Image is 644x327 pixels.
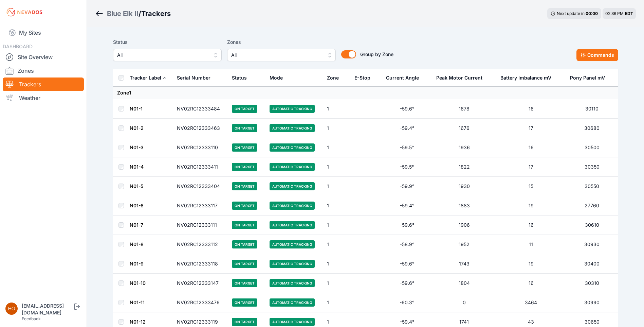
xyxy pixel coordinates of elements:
span: Automatic Tracking [270,163,315,171]
button: Zone [327,70,344,86]
span: Automatic Tracking [270,124,315,132]
span: On Target [232,202,257,210]
td: 16 [496,99,566,119]
td: 30990 [566,293,618,312]
td: 1 [323,274,350,293]
td: -59.5° [382,157,432,177]
td: 1 [323,119,350,138]
span: On Target [232,105,257,113]
td: -59.4° [382,196,432,216]
td: -59.9° [382,177,432,196]
span: Automatic Tracking [270,143,315,152]
span: Automatic Tracking [270,221,315,229]
div: Status [232,74,247,81]
a: N01-1 [130,106,143,111]
span: On Target [232,143,257,152]
td: -59.6° [382,216,432,235]
td: 11 [496,235,566,254]
span: Automatic Tracking [270,182,315,190]
div: 00 : 00 [586,11,598,16]
td: 19 [496,254,566,274]
span: EDT [625,11,633,16]
span: On Target [232,279,257,287]
td: 1 [323,254,350,274]
td: NV02RC12333118 [173,254,228,274]
div: Serial Number [177,74,210,81]
span: Automatic Tracking [270,318,315,326]
td: 19 [496,196,566,216]
a: N01-3 [130,144,144,150]
a: N01-8 [130,241,144,247]
span: On Target [232,318,257,326]
td: -59.6° [382,99,432,119]
span: On Target [232,298,257,307]
a: N01-2 [130,125,144,131]
button: Current Angle [386,70,424,86]
a: N01-5 [130,183,143,189]
button: Tracker Label [130,70,167,86]
div: Current Angle [386,74,419,81]
span: Automatic Tracking [270,279,315,287]
td: NV02RC12333404 [173,177,228,196]
td: 1 [323,293,350,312]
span: 02:36 PM [605,11,624,16]
span: On Target [232,182,257,190]
span: All [231,51,322,59]
td: Zone 1 [113,87,618,99]
a: Weather [3,91,84,105]
td: 30110 [566,99,618,119]
td: 30310 [566,274,618,293]
td: 1822 [432,157,496,177]
td: 1 [323,196,350,216]
td: 30550 [566,177,618,196]
td: 30350 [566,157,618,177]
td: 3464 [496,293,566,312]
span: All [117,51,208,59]
td: 1 [323,235,350,254]
button: Peak Motor Current [436,70,488,86]
td: NV02RC12333463 [173,119,228,138]
div: Peak Motor Current [436,74,482,81]
td: 1952 [432,235,496,254]
button: Commands [576,49,618,61]
td: NV02RC12333476 [173,293,228,312]
span: On Target [232,221,257,229]
img: Nevados [5,7,43,18]
td: 16 [496,216,566,235]
td: 1804 [432,274,496,293]
a: Blue Elk II [107,9,139,18]
td: 1 [323,177,350,196]
td: 1930 [432,177,496,196]
td: 1883 [432,196,496,216]
td: 15 [496,177,566,196]
button: All [227,49,336,61]
td: 16 [496,138,566,157]
a: My Sites [3,24,84,41]
div: Battery Imbalance mV [500,74,551,81]
td: -58.9° [382,235,432,254]
div: [EMAIL_ADDRESS][DOMAIN_NAME] [22,303,73,316]
td: 30930 [566,235,618,254]
td: 1678 [432,99,496,119]
td: 1 [323,138,350,157]
span: Automatic Tracking [270,240,315,248]
td: 1 [323,216,350,235]
span: DASHBOARD [3,44,33,49]
td: -59.5° [382,138,432,157]
td: 30680 [566,119,618,138]
button: Pony Panel mV [570,70,610,86]
div: Tracker Label [130,74,161,81]
button: Mode [270,70,288,86]
td: 1906 [432,216,496,235]
td: 0 [432,293,496,312]
span: Group by Zone [360,51,393,57]
span: Automatic Tracking [270,298,315,307]
div: Zone [327,74,339,81]
td: 1 [323,99,350,119]
button: E-Stop [354,70,376,86]
img: horsepowersolar@invenergy.com [5,303,18,315]
td: 1936 [432,138,496,157]
td: NV02RC12333117 [173,196,228,216]
td: -59.6° [382,274,432,293]
td: NV02RC12333411 [173,157,228,177]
